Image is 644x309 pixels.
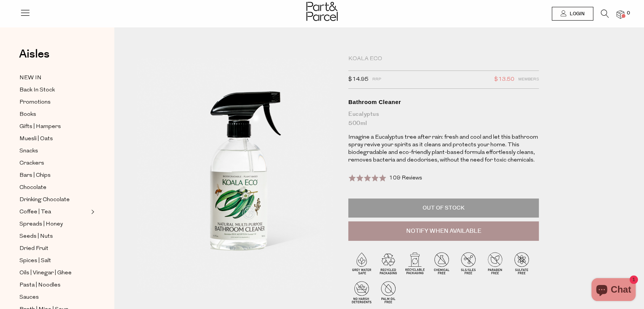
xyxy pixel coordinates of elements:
img: P_P-ICONS-Live_Bec_V11_Paraben_Free.svg [482,250,508,276]
a: Snacks [19,146,89,156]
span: Chocolate [19,183,46,192]
span: Coffee | Tea [19,208,51,217]
a: NEW IN [19,73,89,83]
span: 109 Reviews [389,175,422,181]
span: Sauces [19,293,39,302]
a: Coffee | Tea [19,207,89,217]
button: Notify When Available [348,221,539,241]
button: Expand/Collapse Coffee | Tea [89,207,95,216]
span: 0 [625,10,632,17]
img: Part&Parcel [306,2,338,21]
a: Aisles [19,48,50,67]
img: P_P-ICONS-Live_Bec_V11_No_Harsh_Detergents.svg [348,279,375,305]
a: Bars | Chips [19,171,89,180]
span: Pasta | Noodles [19,281,61,290]
div: Koala Eco [348,55,539,63]
p: Imagine a Eucalyptus tree after rain: fresh and cool and let this bathroom spray revive your spir... [348,134,539,164]
span: Login [568,11,585,17]
div: Bathroom Cleaner [348,98,539,106]
img: P_P-ICONS-Live_Bec_V11_SLS-SLES_Free.svg [455,250,482,276]
a: Spices | Salt [19,256,89,266]
span: NEW IN [19,74,42,83]
span: Members [518,75,539,85]
span: Oils | Vinegar | Ghee [19,269,72,278]
span: Snacks [19,147,38,156]
a: Gifts | Hampers [19,122,89,131]
span: Bars | Chips [19,171,51,180]
a: Oils | Vinegar | Ghee [19,268,89,278]
span: Spreads | Honey [19,220,63,229]
img: P_P-ICONS-Live_Bec_V11_Sulfate_Free.svg [508,250,535,276]
a: Promotions [19,98,89,107]
a: Pasta | Noodles [19,280,89,290]
img: P_P-ICONS-Live_Bec_V11_Palm_Oil_Free.svg [375,279,402,305]
a: Drinking Chocolate [19,195,89,205]
a: Spreads | Honey [19,219,89,229]
span: Muesli | Oats [19,134,53,144]
a: Chocolate [19,183,89,192]
img: Bathroom Cleaner [137,58,337,293]
span: Drinking Chocolate [19,195,70,205]
img: P_P-ICONS-Live_Bec_V11_Grey_Water_Safe.svg [348,250,375,276]
a: Seeds | Nuts [19,232,89,241]
a: Dried Fruit [19,244,89,253]
span: Dried Fruit [19,244,48,253]
a: Muesli | Oats [19,134,89,144]
span: Promotions [19,98,51,107]
a: 0 [617,10,624,18]
img: P_P-ICONS-Live_Bec_V11_Chemical_Free.svg [428,250,455,276]
a: Back In Stock [19,85,89,95]
span: $14.95 [348,75,368,85]
span: Crackers [19,159,44,168]
span: RRP [372,75,381,85]
span: Back In Stock [19,86,55,95]
inbox-online-store-chat: Shopify online store chat [589,278,638,303]
a: Sauces [19,293,89,302]
a: Books [19,110,89,119]
span: Aisles [19,46,50,62]
img: P_P-ICONS-Live_Bec_V11_Recyclable_Packaging.svg [402,250,428,276]
span: $13.50 [494,75,514,85]
a: Crackers [19,159,89,168]
span: Gifts | Hampers [19,122,61,131]
a: Login [552,7,593,21]
span: Books [19,110,36,119]
img: P_P-ICONS-Live_Bec_V11_Recycle_Packaging.svg [375,250,402,276]
span: Spices | Salt [19,256,51,266]
p: Out of Stock [348,199,539,218]
span: Seeds | Nuts [19,232,53,241]
div: Eucalyptus 500ml [348,110,539,128]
